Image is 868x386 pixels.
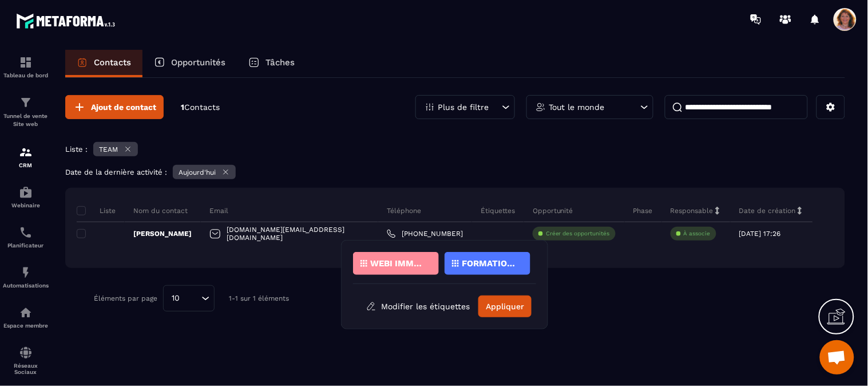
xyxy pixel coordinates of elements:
[546,230,610,238] p: Créer des opportunités
[209,206,228,215] p: Email
[184,292,199,305] input: Search for option
[3,242,49,249] p: Planificateur
[387,206,421,215] p: Téléphone
[438,103,489,111] p: Plus de filtre
[533,206,573,215] p: Opportunité
[65,168,167,176] p: Date de la dernière activité :
[3,297,49,337] a: automationsautomationsEspace membre
[549,103,605,111] p: Tout le monde
[3,87,49,137] a: formationformationTunnel de vente Site web
[65,145,88,153] p: Liste :
[181,102,220,113] p: 1
[94,294,157,302] p: Éléments par page
[163,285,215,312] div: Search for option
[739,230,781,238] p: [DATE] 17:26
[739,206,796,215] p: Date de création
[19,226,33,239] img: scheduler
[19,56,33,69] img: formation
[481,206,515,215] p: Étiquettes
[3,322,49,329] p: Espace membre
[133,206,188,215] p: Nom du contact
[3,257,49,297] a: automationsautomationsAutomatisations
[184,103,220,112] span: Contacts
[65,95,164,119] button: Ajout de contact
[3,47,49,87] a: formationformationTableau de bord
[65,50,142,77] a: Contacts
[3,112,49,128] p: Tunnel de vente Site web
[142,50,237,77] a: Opportunités
[3,137,49,177] a: formationformationCRM
[229,294,289,302] p: 1-1 sur 1 éléments
[3,202,49,208] p: Webinaire
[171,57,225,68] p: Opportunités
[3,363,49,375] p: Réseaux Sociaux
[91,101,156,113] span: Ajout de contact
[820,340,854,375] div: Ouvrir le chat
[237,50,306,77] a: Tâches
[19,186,33,199] img: automations
[265,57,295,68] p: Tâches
[3,337,49,384] a: social-networksocial-networkRéseaux Sociaux
[19,306,33,320] img: automations
[94,57,131,68] p: Contacts
[370,259,426,267] p: WEBI IMMERSSION NEURO BIO
[478,296,532,317] button: Appliquer
[99,145,118,153] p: TEAM
[462,259,517,267] p: FORMATION STOP STRESS & GO SERENITY
[19,346,33,360] img: social-network
[19,145,33,159] img: formation
[358,296,478,317] button: Modifier les étiquettes
[77,206,116,215] p: Liste
[3,282,49,289] p: Automatisations
[19,266,33,279] img: automations
[684,230,711,238] p: À associe
[179,168,216,176] p: Aujourd'hui
[3,72,49,78] p: Tableau de bord
[3,217,49,257] a: schedulerschedulerPlanificateur
[16,10,119,31] img: logo
[671,206,714,215] p: Responsable
[19,96,33,109] img: formation
[168,292,184,305] span: 10
[633,206,653,215] p: Phase
[3,162,49,168] p: CRM
[3,177,49,217] a: automationsautomationsWebinaire
[387,229,463,238] a: [PHONE_NUMBER]
[133,229,192,238] p: [PERSON_NAME]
